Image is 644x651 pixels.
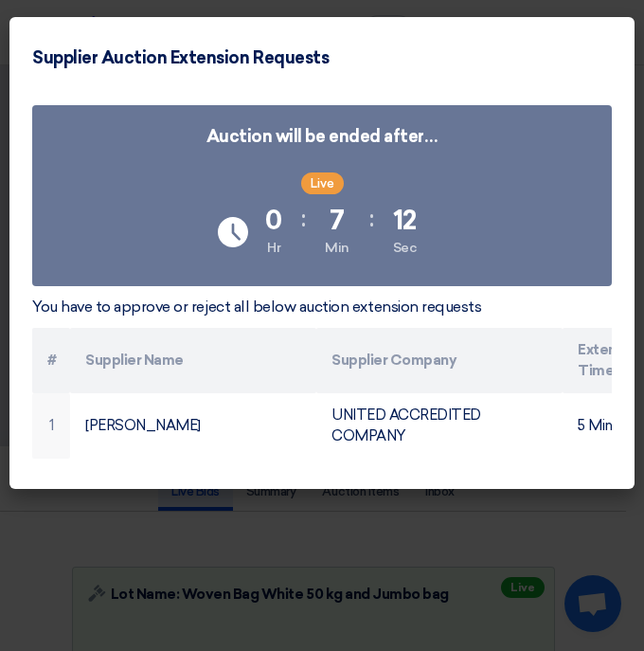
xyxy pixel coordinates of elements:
[32,393,70,459] td: 1
[316,328,563,393] th: Supplier Company
[316,393,563,459] td: UNITED ACCREDITED COMPANY
[267,238,280,258] div: Hr
[301,172,344,194] span: Live
[301,202,306,236] div: :
[325,238,349,258] div: Min
[393,208,417,234] div: 12
[70,393,316,459] td: [PERSON_NAME]
[265,208,282,234] div: 0
[369,202,374,236] div: :
[32,45,329,71] h4: Supplier Auction Extension Requests
[70,328,316,393] th: Supplier Name
[32,296,612,318] p: You have to approve or reject all below auction extension requests
[206,124,438,150] div: Auction will be ended after…
[393,238,417,258] div: Sec
[330,208,345,234] div: 7
[32,328,70,393] th: #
